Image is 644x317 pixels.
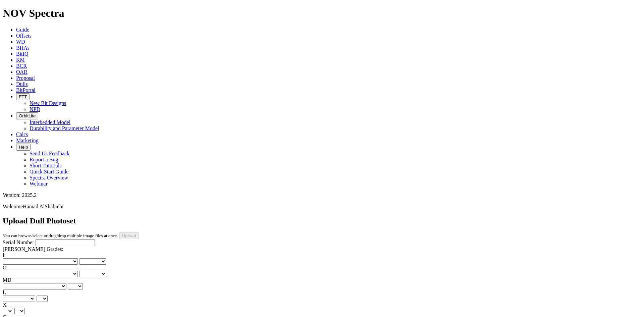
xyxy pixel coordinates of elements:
a: OAR [16,69,28,75]
a: Calcs [16,131,28,137]
div: [PERSON_NAME] Grades: [3,246,641,252]
button: Help [16,144,31,151]
a: Marketing [16,138,39,143]
label: L [3,289,6,295]
p: Welcome [3,204,641,210]
a: Dulls [16,81,28,87]
a: KM [16,57,25,63]
span: FTT [19,94,27,99]
label: MD [3,277,11,283]
span: Hamad AlShabiebi [23,204,63,209]
a: Send Us Feedback [30,151,69,156]
a: WD [16,39,25,45]
button: OrbitLite [16,112,38,119]
small: You can browse/select or drag/drop multiple image files at once. [3,233,118,238]
label: X [3,302,7,308]
a: Spectra Overview [30,175,68,180]
a: BHAs [16,45,30,51]
a: Quick Start Guide [30,169,68,174]
span: OrbitLite [19,113,36,118]
a: NPD [30,106,40,112]
a: Interbedded Model [30,119,70,125]
label: Serial Number [3,240,34,245]
span: Help [19,145,28,150]
a: Proposal [16,75,35,81]
a: Guide [16,27,29,33]
a: Offsets [16,33,32,39]
h2: Upload Dull Photoset [3,216,641,225]
a: Durability and Parameter Model [30,125,99,131]
a: BitIQ [16,51,28,57]
a: Short Tutorials [30,163,62,168]
a: Webinar [30,181,48,187]
a: BCR [16,63,27,69]
label: I [3,252,4,258]
div: Version: 2025.2 [3,192,641,198]
a: New Bit Designs [30,100,66,106]
a: Report a Bug [30,157,58,162]
input: Upload [119,232,139,239]
a: BitPortal [16,87,36,93]
label: O [3,265,7,270]
h1: NOV Spectra [3,7,641,19]
button: FTT [16,93,30,100]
